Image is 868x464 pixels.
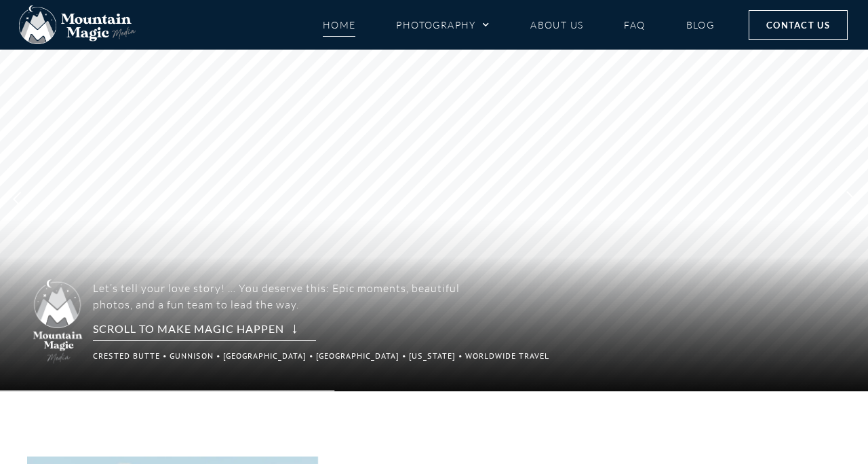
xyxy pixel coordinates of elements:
[624,13,645,37] a: FAQ
[19,5,136,45] img: Mountain Magic Media photography logo Crested Butte Photographer
[530,13,583,37] a: About Us
[749,10,848,40] a: Contact Us
[323,13,715,37] nav: Menu
[686,13,715,37] a: Blog
[93,320,316,341] rs-layer: Scroll to make magic happen
[93,280,460,313] p: Let’s tell your love story! … You deserve this: Epic moments, beautiful photos, and a fun team to...
[323,13,356,37] a: Home
[93,347,463,364] p: Crested Butte • Gunnison • [GEOGRAPHIC_DATA] • [GEOGRAPHIC_DATA] • [US_STATE] • Worldwide Travel
[30,277,86,366] img: Mountain Magic Media photography logo Crested Butte Photographer
[396,13,490,37] a: Photography
[766,18,830,33] span: Contact Us
[291,316,298,334] span: ↓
